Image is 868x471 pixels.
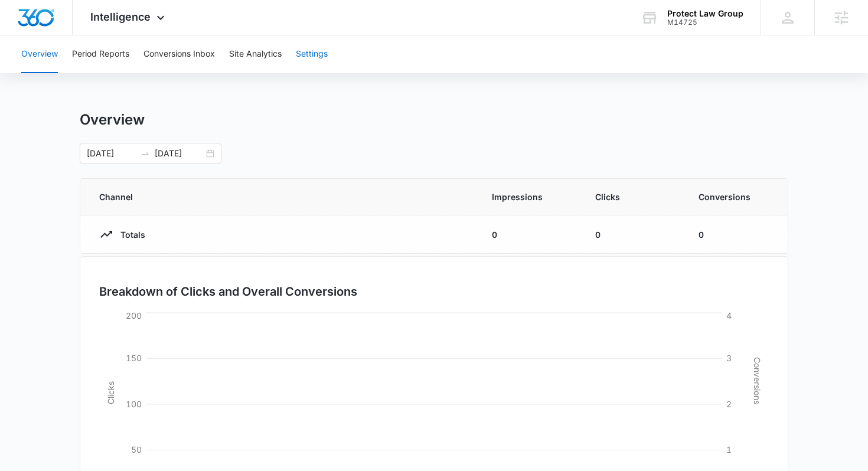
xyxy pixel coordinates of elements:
span: swap-right [141,149,150,158]
span: Conversions [699,191,769,203]
button: Overview [21,35,58,73]
input: End date [155,147,204,160]
button: Period Reports [72,35,129,73]
button: Site Analytics [229,35,282,73]
input: Start date [87,147,136,160]
div: account name [667,9,743,18]
td: 0 [684,215,788,254]
tspan: 50 [131,444,142,454]
tspan: 200 [126,310,142,320]
tspan: Clicks [106,381,116,404]
div: account id [667,18,743,27]
h1: Overview [80,111,145,129]
h3: Breakdown of Clicks and Overall Conversions [99,283,357,300]
button: Settings [296,35,328,73]
tspan: 2 [726,399,732,409]
tspan: Conversions [752,357,762,404]
button: Conversions Inbox [143,35,215,73]
span: to [141,149,150,158]
tspan: 3 [726,353,732,363]
span: Intelligence [90,11,151,23]
p: Totals [113,228,145,241]
td: 0 [478,215,581,254]
span: Channel [99,191,464,203]
tspan: 4 [726,310,732,320]
tspan: 1 [726,444,732,454]
tspan: 150 [126,353,142,363]
span: Clicks [595,191,670,203]
tspan: 100 [126,399,142,409]
td: 0 [581,215,684,254]
span: Impressions [492,191,567,203]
